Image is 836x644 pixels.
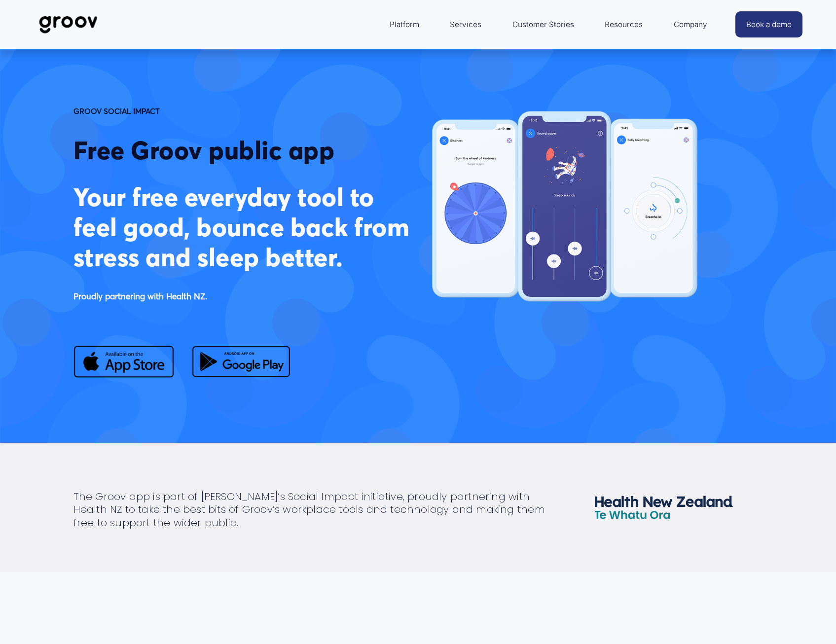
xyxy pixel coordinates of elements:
[34,8,103,41] img: Groov | Workplace Science Platform | Unlock Performance | Drive Results
[73,181,416,273] strong: Your free everyday tool to feel good, bounce back from stress and sleep better.
[669,13,712,36] a: folder dropdown
[73,107,160,116] strong: GROOV SOCIAL IMPACT
[605,18,643,32] span: Resources
[385,13,424,36] a: folder dropdown
[390,18,419,32] span: Platform
[445,13,486,36] a: Services
[600,13,648,36] a: folder dropdown
[73,135,335,166] span: Free Groov public app
[674,18,707,32] span: Company
[508,13,579,36] a: Customer Stories
[73,291,207,301] strong: Proudly partnering with Health NZ.
[73,490,560,529] h4: The Groov app is part of [PERSON_NAME]’s Social Impact initiative, proudly partnering with Health...
[735,11,802,37] a: Book a demo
